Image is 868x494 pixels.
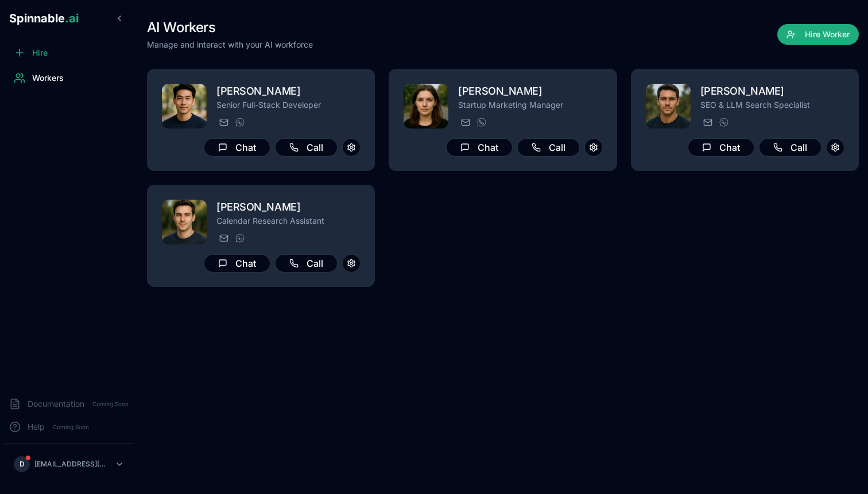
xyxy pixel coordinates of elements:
button: Chat [446,138,513,157]
p: Startup Marketing Manager [458,99,602,111]
h2: [PERSON_NAME] [216,199,361,215]
h1: AI Workers [147,18,313,37]
button: WhatsApp [232,115,246,129]
span: Spinnable [9,11,79,25]
button: Send email to jonas.novak@getspinnable.ai [216,115,230,129]
button: Call [275,254,338,273]
button: Send email to sofia.petrov@getspinnable.ai [458,115,472,129]
button: Send email to simon.garcia@getspinnable.ai [216,231,230,245]
img: Sofia Petrov [404,84,448,129]
span: Coming Soon [89,399,132,410]
p: Calendar Research Assistant [216,215,361,227]
img: WhatsApp [235,234,245,243]
button: WhatsApp [232,231,246,245]
span: Workers [32,72,64,84]
button: WhatsApp [474,115,488,129]
img: Jonas Novak [162,84,207,129]
span: Help [28,421,45,433]
span: Coming Soon [49,422,92,433]
h2: [PERSON_NAME] [458,83,602,99]
img: Simon Garcia [162,200,207,244]
button: Chat [688,138,754,157]
button: Chat [204,254,270,273]
a: Hire Worker [777,30,859,41]
img: WhatsApp [477,118,486,127]
button: Call [759,138,821,157]
button: Send email to henry.lee@getspinnable.ai [700,115,714,129]
button: WhatsApp [716,115,730,129]
button: Hire Worker [777,24,859,45]
span: Documentation [28,398,84,410]
p: [EMAIL_ADDRESS][DOMAIN_NAME] [34,460,110,469]
span: Hire [32,47,48,59]
button: D[EMAIL_ADDRESS][DOMAIN_NAME] [9,453,129,476]
img: WhatsApp [235,118,245,127]
p: Senior Full-Stack Developer [216,99,361,111]
img: WhatsApp [719,118,728,127]
p: Manage and interact with your AI workforce [147,39,313,50]
p: SEO & LLM Search Specialist [700,99,844,111]
button: Call [275,138,338,157]
h2: [PERSON_NAME] [700,83,844,99]
span: D [20,460,25,469]
img: Henry Lee [646,84,691,129]
button: Call [517,138,580,157]
h2: [PERSON_NAME] [216,83,361,99]
span: .ai [65,11,79,25]
button: Chat [204,138,270,157]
